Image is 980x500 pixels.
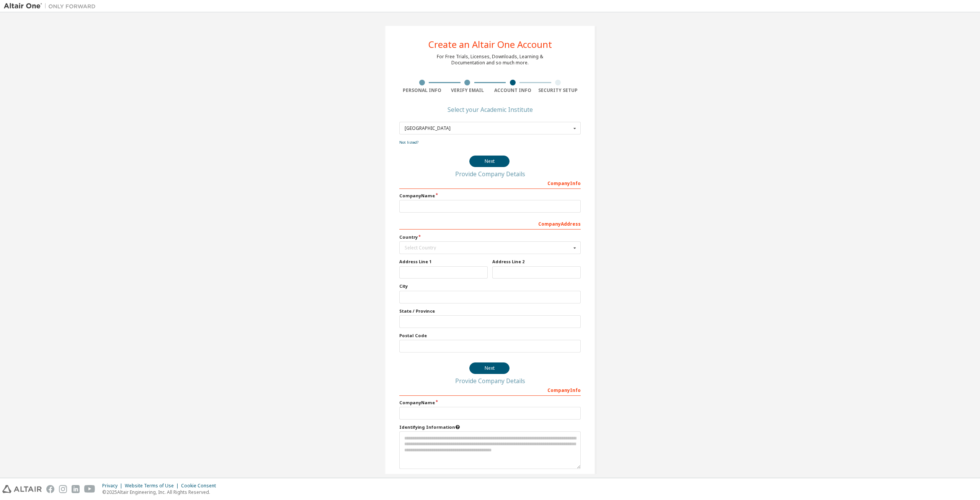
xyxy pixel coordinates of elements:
div: Select your Academic Institute [448,107,533,112]
img: facebook.svg [46,485,54,493]
div: Company Address [399,474,581,486]
div: Privacy [102,483,125,489]
div: Cookie Consent [181,483,220,489]
p: © 2025 Altair Engineering, Inc. All Rights Reserved. [102,489,220,495]
div: [GEOGRAPHIC_DATA] [405,126,571,131]
div: Company Info [399,384,581,396]
label: Country [399,234,581,240]
div: Account Info [490,87,536,93]
div: Select Country [405,246,571,250]
img: instagram.svg [59,485,67,493]
button: Next [469,156,510,167]
img: linkedin.svg [72,485,80,493]
img: Altair One [4,2,100,10]
label: Postal Code [399,333,581,339]
div: For Free Trials, Licenses, Downloads, Learning & Documentation and so much more. [437,54,543,66]
label: Address Line 2 [492,259,581,265]
div: Company Address [399,217,581,230]
div: Provide Company Details [399,379,581,383]
div: Personal Info [399,87,445,93]
div: Website Terms of Use [125,483,181,489]
a: Not listed? [399,140,418,145]
div: Company Info [399,177,581,189]
label: Please provide any information that will help our support team identify your company. Email and n... [399,424,581,430]
div: Create an Altair One Account [428,40,552,49]
div: Provide Company Details [399,172,581,176]
label: State / Province [399,308,581,314]
label: Company Name [399,193,581,199]
img: youtube.svg [84,485,95,493]
button: Next [469,362,510,374]
label: City [399,283,581,289]
label: Address Line 1 [399,259,488,265]
img: altair_logo.svg [2,485,42,493]
div: Security Setup [536,87,581,93]
div: Verify Email [445,87,490,93]
label: Company Name [399,400,581,406]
